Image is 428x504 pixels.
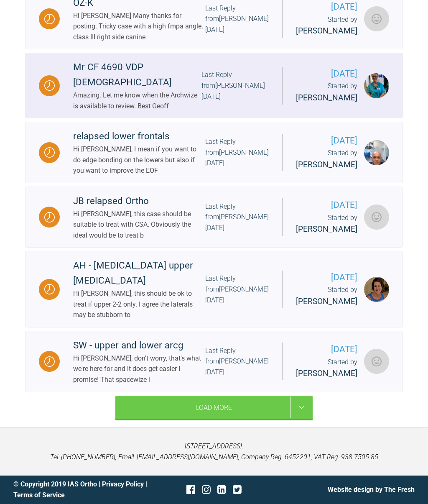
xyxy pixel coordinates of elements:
[13,491,65,499] a: Terms of Service
[44,284,55,294] img: Waiting
[73,258,205,288] div: AH - [MEDICAL_DATA] upper [MEDICAL_DATA]
[296,26,357,36] span: [PERSON_NAME]
[73,10,205,43] div: Hi [PERSON_NAME] Many thanks for posting. Tricky case with a high fmpa angle, class III right sid...
[73,194,205,209] div: JB relapsed Ortho
[205,345,269,378] div: Last Reply from [PERSON_NAME] [DATE]
[296,224,357,234] span: [PERSON_NAME]
[205,136,269,169] div: Last Reply from [PERSON_NAME] [DATE]
[364,140,389,165] img: Ivan Yanchev
[296,198,357,212] span: [DATE]
[73,209,205,241] div: Hi [PERSON_NAME], this case should be suitable to treat with CSA. Obviously the ideal would be to...
[205,201,269,233] div: Last Reply from [PERSON_NAME] [DATE]
[296,271,357,284] span: [DATE]
[102,480,144,488] a: Privacy Policy
[364,73,389,98] img: Åsa Ulrika Linnea Feneley
[296,212,357,236] div: Started by
[328,486,415,494] a: Website design by The Fresh
[25,53,403,118] a: WaitingMr CF 4690 VDP [DEMOGRAPHIC_DATA]Amazing. Let me know when the Archwize is available to re...
[44,14,55,24] img: Waiting
[73,129,205,144] div: relapsed lower frontals
[25,187,403,248] a: WaitingJB relapsed OrthoHi [PERSON_NAME], this case should be suitable to treat with CSA. Obvious...
[44,147,55,158] img: Waiting
[73,144,205,176] div: Hi [PERSON_NAME], I mean if you want to do edge bonding on the lowers but also if you want to imp...
[25,122,403,183] a: Waitingrelapsed lower frontalsHi [PERSON_NAME], I mean if you want to do edge bonding on the lowe...
[25,331,403,392] a: WaitingSW - upper and lower arcgHi [PERSON_NAME], don't worry, that's what we're here for and it ...
[296,160,357,169] span: [PERSON_NAME]
[13,479,147,500] div: © Copyright 2019 IAS Ortho | |
[296,14,357,38] div: Started by
[13,441,415,462] p: [STREET_ADDRESS]. Tel: [PHONE_NUMBER], Email: [EMAIL_ADDRESS][DOMAIN_NAME], Company Reg: 6452201,...
[25,251,403,327] a: WaitingAH - [MEDICAL_DATA] upper [MEDICAL_DATA]Hi [PERSON_NAME], this should be ok to treat if up...
[73,353,205,385] div: Hi [PERSON_NAME], don't worry, that's what we're here for and it does get easier I promise! That ...
[364,277,389,302] img: Margaret De Verteuil
[296,284,357,308] div: Started by
[205,273,269,305] div: Last Reply from [PERSON_NAME] [DATE]
[201,69,269,102] div: Last Reply from [PERSON_NAME] [DATE]
[364,349,389,374] img: Hina Jivanjee
[44,356,55,367] img: Waiting
[296,343,357,356] span: [DATE]
[296,134,357,148] span: [DATE]
[296,81,357,104] div: Started by
[73,60,201,90] div: Mr CF 4690 VDP [DEMOGRAPHIC_DATA]
[364,6,389,31] img: Stephen Davies
[364,205,389,230] img: Stephen Davies
[73,90,201,111] div: Amazing. Let me know when the Archwize is available to review. Best Geoff
[115,396,313,420] div: Load More
[296,148,357,171] div: Started by
[73,288,205,320] div: Hi [PERSON_NAME], this should be ok to treat if upper 2-2 only. I agree the laterals may be stubb...
[44,212,55,223] img: Waiting
[205,3,269,35] div: Last Reply from [PERSON_NAME] [DATE]
[296,297,357,306] span: [PERSON_NAME]
[296,93,357,102] span: [PERSON_NAME]
[73,338,205,353] div: SW - upper and lower arcg
[44,80,55,91] img: Waiting
[296,368,357,378] span: [PERSON_NAME]
[296,357,357,380] div: Started by
[296,67,357,81] span: [DATE]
